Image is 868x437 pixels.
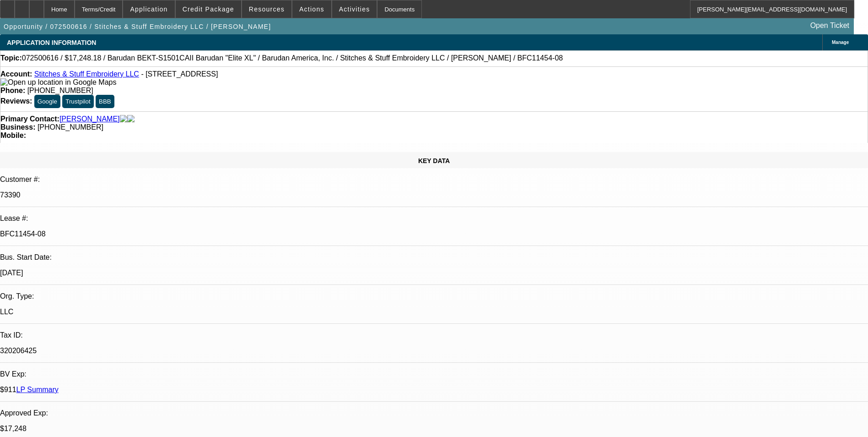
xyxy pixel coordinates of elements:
[34,70,139,78] a: Stitches & Stuff Embroidery LLC
[120,115,127,123] img: facebook-icon.png
[4,23,271,30] span: Opportunity / 072500616 / Stitches & Stuff Embroidery LLC / [PERSON_NAME]
[141,70,218,78] span: - [STREET_ADDRESS]
[130,5,167,13] span: Application
[0,54,22,62] strong: Topic:
[0,70,32,78] strong: Account:
[62,95,93,108] button: Trustpilot
[832,40,849,45] span: Manage
[38,123,103,131] span: [PHONE_NUMBER]
[22,54,563,62] span: 072500616 / $17,248.18 / Barudan BEKT-S1501CAII Barudan "Elite XL" / Barudan America, Inc. / Stit...
[27,87,93,94] span: [PHONE_NUMBER]
[0,87,25,94] strong: Phone:
[96,95,114,108] button: BBB
[127,115,135,123] img: linkedin-icon.png
[16,386,59,393] a: LP Summary
[59,115,120,123] a: [PERSON_NAME]
[332,0,377,18] button: Activities
[0,78,116,86] a: View Google Maps
[0,115,59,123] strong: Primary Contact:
[0,78,116,87] img: Open up location in Google Maps
[0,97,32,105] strong: Reviews:
[176,0,241,18] button: Credit Package
[299,5,324,13] span: Actions
[0,123,35,131] strong: Business:
[292,0,331,18] button: Actions
[0,131,26,139] strong: Mobile:
[418,157,450,164] span: KEY DATA
[807,18,853,33] a: Open Ticket
[123,0,174,18] button: Application
[339,5,370,13] span: Activities
[7,39,96,46] span: APPLICATION INFORMATION
[249,5,285,13] span: Resources
[34,95,60,108] button: Google
[242,0,291,18] button: Resources
[183,5,234,13] span: Credit Package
